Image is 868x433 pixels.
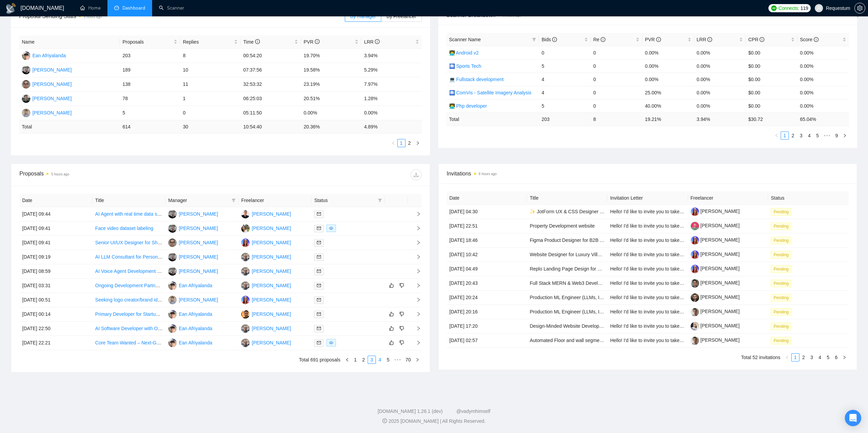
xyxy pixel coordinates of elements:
[241,311,291,316] a: OD[PERSON_NAME]
[775,134,779,138] span: left
[387,281,396,290] button: like
[241,225,291,231] a: AL[PERSON_NAME]
[808,353,816,361] li: 3
[539,59,591,73] td: 5
[241,324,250,333] img: PG
[168,310,177,319] img: EA
[241,297,291,302] a: IP[PERSON_NAME]
[350,14,376,19] span: By manager
[642,59,694,73] td: 0.00%
[748,37,764,42] span: CPR
[255,39,260,44] span: info-circle
[241,339,250,347] img: PG
[343,356,351,364] li: Previous Page
[398,310,406,318] button: dislike
[352,356,359,364] a: 1
[771,323,791,330] span: Pending
[22,66,30,74] img: VL
[345,358,349,362] span: left
[315,39,320,44] span: info-circle
[797,59,849,73] td: 0.00%
[707,37,712,42] span: info-circle
[95,326,210,331] a: AI Software Developer with OCR Integration Expertise
[656,37,661,42] span: info-circle
[691,222,699,230] img: c1eXUdwHc_WaOcbpPFtMJupqop6zdMumv1o7qBBEoYRQ7Y2b-PMuosOa1Pnj0gGm9V
[413,356,422,364] li: Next Page
[389,326,394,331] span: like
[95,297,251,303] a: Seeking logo creator/brand identity design/website/ UX/UI for new product
[841,132,849,140] button: right
[168,267,177,276] img: VL
[95,340,246,345] a: Core Team Wanted – Next-Gen AI Code Builder (Developers + Growth)
[797,132,805,139] a: 3
[179,325,212,332] div: Ean Afriyalanda
[361,63,422,77] td: 5.29%
[691,279,699,288] img: c14DhYixHXKOjO1Rn8ocQbD3KHUcnE4vZS4feWtSSrA9NC5rkM_scuoP2bXUv12qzp
[95,283,303,288] a: Ongoing Development Partnership – AIdesign Jewelry SaaS Platform (Replit / React + TypeScript)
[414,139,422,147] li: Next Page
[80,5,101,11] a: homeHome
[168,254,218,259] a: VL[PERSON_NAME]
[387,310,396,318] button: like
[120,49,180,63] td: 203
[833,354,840,361] a: 6
[240,49,301,63] td: 00:54:20
[252,325,291,332] div: [PERSON_NAME]
[241,325,291,331] a: PG[PERSON_NAME]
[771,338,794,343] a: Pending
[317,226,321,230] span: mail
[771,294,791,301] span: Pending
[122,38,172,46] span: Proposals
[800,354,807,361] a: 2
[833,132,840,139] a: 9
[241,210,250,218] img: AK
[694,46,746,59] td: 0.00%
[530,338,659,343] a: Automated Floor and wall segmentation with image detection
[845,410,861,426] div: Open Intercom Messenger
[691,308,699,316] img: c1JrBMKs4n6n1XTwr9Ch9l6Wx8P0d_I_SvDLcO1YUT561ZyDL7tww5njnySs8rLO2E
[406,139,414,147] li: 2
[317,298,321,302] span: mail
[317,283,321,288] span: mail
[642,46,694,59] td: 0.00%
[530,209,717,214] a: ✨ JotForm UX & CSS Designer Needed to Elevate Aesthetic (Match [DOMAIN_NAME])
[232,198,236,202] span: filter
[792,354,799,361] a: 1
[389,311,394,317] span: like
[771,208,791,216] span: Pending
[806,132,813,139] a: 4
[378,408,443,414] a: [DOMAIN_NAME] 1.26.1 (dev)
[411,169,422,180] button: download
[539,46,591,59] td: 0
[384,356,392,364] li: 5
[252,239,291,246] div: [PERSON_NAME]
[691,265,699,273] img: c1o0rOVReXCKi1bnQSsgHbaWbvfM_HSxWVsvTMtH2C50utd8VeU_52zlHuo4ie9fkT
[241,254,291,259] a: PG[PERSON_NAME]
[601,37,605,42] span: info-circle
[22,94,30,103] img: AS
[168,225,218,231] a: VL[PERSON_NAME]
[530,252,659,257] a: Website Designer for Luxury Villas in [GEOGRAPHIC_DATA]
[391,141,395,145] span: left
[855,5,865,11] span: setting
[843,134,847,138] span: right
[183,38,233,46] span: Replies
[691,309,740,314] a: [PERSON_NAME]
[301,49,361,63] td: 19.70%
[317,312,321,316] span: mail
[317,212,321,216] span: mail
[785,355,789,359] span: left
[822,132,833,140] span: •••
[95,254,247,260] a: AI LLM Consultant for Personality-Driven Assistant (OpenAI Integration)
[645,37,661,42] span: PVR
[449,77,504,82] a: 💻 Fullstack development
[252,210,291,218] div: [PERSON_NAME]
[179,239,218,246] div: [PERSON_NAME]
[179,267,218,275] div: [PERSON_NAME]
[387,339,396,347] button: like
[813,132,822,140] li: 5
[789,132,797,140] li: 2
[364,39,380,45] span: LRR
[691,250,699,259] img: c1o0rOVReXCKi1bnQSsgHbaWbvfM_HSxWVsvTMtH2C50utd8VeU_52zlHuo4ie9fkT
